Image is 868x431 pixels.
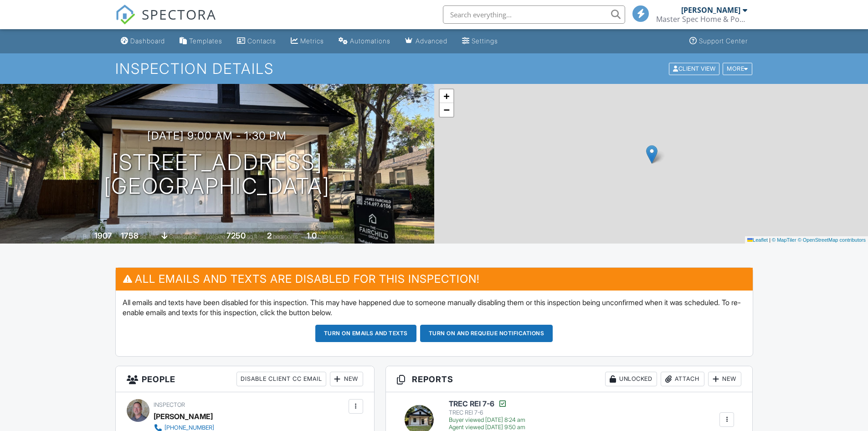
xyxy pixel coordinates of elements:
[669,62,719,75] div: Client View
[330,372,363,386] div: New
[420,325,553,342] button: Turn on and Requeue Notifications
[699,37,748,45] div: Support Center
[646,145,657,164] img: Marker
[401,33,451,50] a: Advanced
[318,233,344,240] span: bathrooms
[440,89,453,103] a: Zoom in
[130,37,165,45] div: Dashboard
[123,297,746,318] p: All emails and texts have been disabled for this inspection. This may have happened due to someon...
[681,5,740,15] div: [PERSON_NAME]
[686,33,751,50] a: Support Center
[449,424,525,431] div: Agent viewed [DATE] 9:50 am
[115,5,135,25] img: The Best Home Inspection Software - Spectora
[472,37,498,45] div: Settings
[116,268,753,290] h3: All emails and texts are disabled for this inspection!
[747,237,768,243] a: Leaflet
[386,366,753,392] h3: Reports
[798,237,866,243] a: © OpenStreetMap contributors
[443,5,625,24] input: Search everything...
[723,62,752,75] div: More
[233,33,280,50] a: Contacts
[142,5,216,24] span: SPECTORA
[121,231,139,240] div: 1758
[83,233,93,240] span: Built
[300,37,324,45] div: Metrics
[287,33,328,50] a: Metrics
[140,233,153,240] span: sq. ft.
[273,233,298,240] span: bedrooms
[247,233,258,240] span: sq.ft.
[206,233,225,240] span: Lot Size
[247,37,276,45] div: Contacts
[315,325,416,342] button: Turn on emails and texts
[115,61,753,77] h1: Inspection Details
[147,130,287,142] h3: [DATE] 9:00 am - 1:30 pm
[94,231,112,240] div: 1907
[449,409,525,416] div: TREC REI 7-6
[661,372,704,386] div: Attach
[772,237,796,243] a: © MapTiler
[449,399,525,408] h6: TREC REI 7-6
[226,231,246,240] div: 7250
[117,33,169,50] a: Dashboard
[104,151,330,199] h1: [STREET_ADDRESS] [GEOGRAPHIC_DATA]
[154,401,185,408] span: Inspector
[236,372,326,386] div: Disable Client CC Email
[708,372,741,386] div: New
[656,15,747,24] div: Master Spec Home & Pool Inspection Services
[605,372,657,386] div: Unlocked
[176,33,226,50] a: Templates
[769,237,770,243] span: |
[668,65,722,72] a: Client View
[416,37,447,45] div: Advanced
[449,416,525,424] div: Buyer viewed [DATE] 8:24 am
[116,366,374,392] h3: People
[440,103,453,117] a: Zoom out
[115,12,216,31] a: SPECTORA
[443,104,449,115] span: −
[458,33,502,50] a: Settings
[169,233,197,240] span: crawlspace
[443,90,449,102] span: +
[267,231,272,240] div: 2
[350,37,390,45] div: Automations
[307,231,317,240] div: 1.0
[335,33,394,50] a: Automations (Basic)
[154,410,213,423] div: [PERSON_NAME]
[449,399,525,431] a: TREC REI 7-6 TREC REI 7-6 Buyer viewed [DATE] 8:24 am Agent viewed [DATE] 9:50 am
[189,37,222,45] div: Templates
